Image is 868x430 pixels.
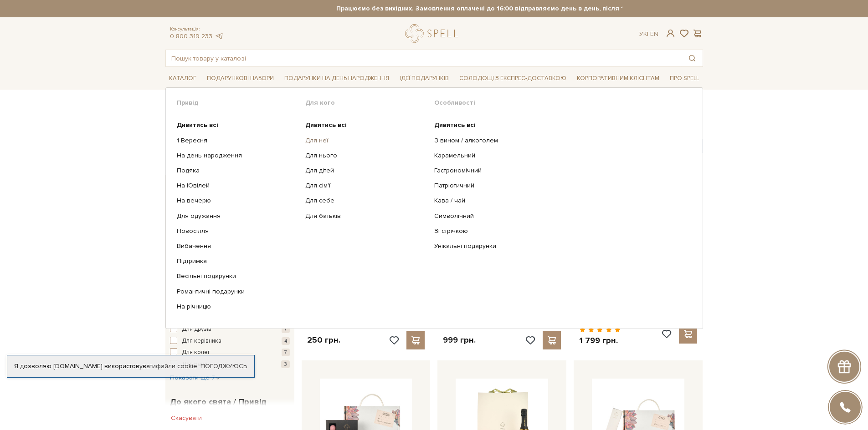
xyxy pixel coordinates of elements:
[282,349,290,356] span: 7
[305,167,427,175] a: Для дітей
[177,272,299,280] a: Весільні подарунки
[182,348,211,357] span: Для колег
[177,227,299,235] a: Новосілля
[177,99,306,107] span: Привід
[639,30,658,38] div: Ук
[573,71,663,86] a: Корпоративним клієнтам
[177,152,299,160] a: На день народження
[305,121,347,129] b: Дивитись всі
[170,26,224,32] span: Консультація:
[305,197,427,205] a: Для себе
[281,360,290,368] span: 3
[177,242,299,250] a: Вибачення
[434,167,685,175] a: Гастрономічний
[215,32,224,40] a: telegram
[203,71,277,86] span: Подарункові набори
[666,71,703,86] span: Про Spell
[307,335,340,345] p: 250 грн.
[434,99,692,107] span: Особливості
[443,335,476,345] p: 999 грн.
[166,50,682,66] input: Пошук товару у каталозі
[650,30,658,38] a: En
[165,87,703,329] div: Каталог
[305,212,427,220] a: Для батьків
[170,396,267,408] span: До якого свята / Привід
[170,373,221,382] button: Показати ще 7
[170,325,290,334] button: Для друзів 7
[434,227,685,235] a: Зі стрічкою
[434,242,685,250] a: Унікальні подарунки
[434,137,685,145] a: З вином / алкоголем
[305,182,427,190] a: Для сім'ї
[405,24,462,43] a: logo
[579,335,621,346] p: 1 799 грн.
[177,303,299,311] a: На річницю
[182,337,221,346] span: Для керівника
[7,362,254,370] div: Я дозволяю [DOMAIN_NAME] використовувати
[305,121,427,129] a: Дивитись всі
[165,71,200,86] span: Каталог
[282,337,290,345] span: 4
[456,71,570,86] a: Солодощі з експрес-доставкою
[177,121,299,129] a: Дивитись всі
[170,32,212,40] a: 0 800 319 233
[246,5,784,13] strong: Працюємо без вихідних. Замовлення оплачені до 16:00 відправляємо день в день, після 16:00 - насту...
[434,212,685,220] a: Символічний
[281,71,393,86] span: Подарунки на День народження
[396,71,452,86] span: Ідеї подарунків
[177,197,299,205] a: На вечерю
[434,152,685,160] a: Карамельний
[434,182,685,190] a: Патріотичний
[177,212,299,220] a: Для одужання
[682,50,703,66] button: Пошук товару у каталозі
[305,152,427,160] a: Для нього
[434,121,476,129] b: Дивитись всі
[177,288,299,296] a: Романтичні подарунки
[434,121,685,129] a: Дивитись всі
[177,121,218,129] b: Дивитись всі
[177,182,299,190] a: На Ювілей
[156,362,197,370] a: файли cookie
[647,30,648,38] span: |
[165,411,207,425] button: Скасувати
[434,197,685,205] a: Кава / чай
[170,337,290,346] button: Для керівника 4
[282,325,290,333] span: 7
[177,257,299,265] a: Підтримка
[170,348,290,357] button: Для колег 7
[305,137,427,145] a: Для неї
[177,167,299,175] a: Подяка
[200,362,247,370] a: Погоджуюсь
[182,325,211,334] span: Для друзів
[305,99,434,107] span: Для кого
[177,137,299,145] a: 1 Вересня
